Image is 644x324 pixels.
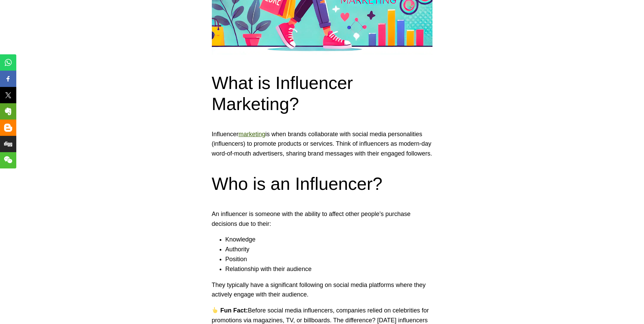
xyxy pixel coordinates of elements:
img: 👆 [212,307,218,313]
strong: Fun Fact: [220,307,248,314]
p: Influencer is when brands collaborate with social media personalities (influencers) to promote pr... [212,129,433,159]
a: marketing [239,131,265,138]
li: Authority [225,245,433,254]
p: They typically have a significant following on social media platforms where they actively engage ... [212,280,433,300]
li: Knowledge [225,235,433,245]
li: Relationship with their audience [225,264,433,274]
h2: Who is an Influencer? [212,173,433,194]
p: An influencer is someone with the ability to affect other people’s purchase decisions due to their: [212,209,433,229]
li: Position [225,254,433,264]
h2: What is Influencer Marketing? [212,72,433,115]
